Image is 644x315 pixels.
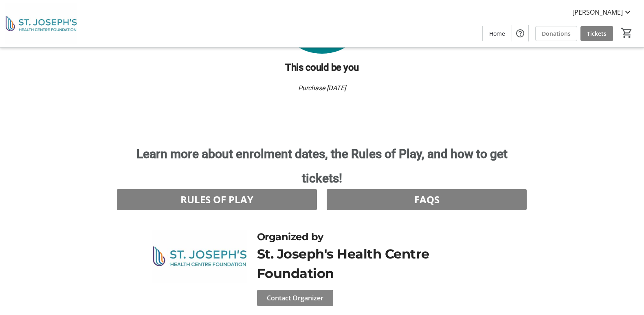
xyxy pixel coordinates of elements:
a: Home [483,26,512,41]
button: FAQS [327,189,527,210]
span: Home [489,29,505,38]
button: Help [512,25,528,41]
button: Contact Organizer [257,290,333,306]
button: [PERSON_NAME] [566,6,639,19]
img: St. Joseph's Health Centre Foundation logo [152,230,247,283]
img: St. Joseph's Health Centre Foundation's Logo [5,3,77,44]
span: RULES OF PLAY [180,192,253,207]
span: [PERSON_NAME] [572,7,623,17]
span: Donations [542,29,571,38]
em: Purchase [DATE] [298,84,346,92]
button: Cart [620,26,634,40]
a: Tickets [580,26,613,41]
span: Tickets [587,29,607,38]
button: RULES OF PLAY [117,189,317,210]
span: FAQS [414,192,440,207]
span: Contact Organizer [267,293,323,303]
span: Learn more about enrolment dates, the Rules of Play, and how to get tickets! [136,147,508,185]
span: This could be you [285,62,359,73]
div: Organized by [257,230,492,244]
a: Donations [535,26,577,41]
div: St. Joseph's Health Centre Foundation [257,244,492,283]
